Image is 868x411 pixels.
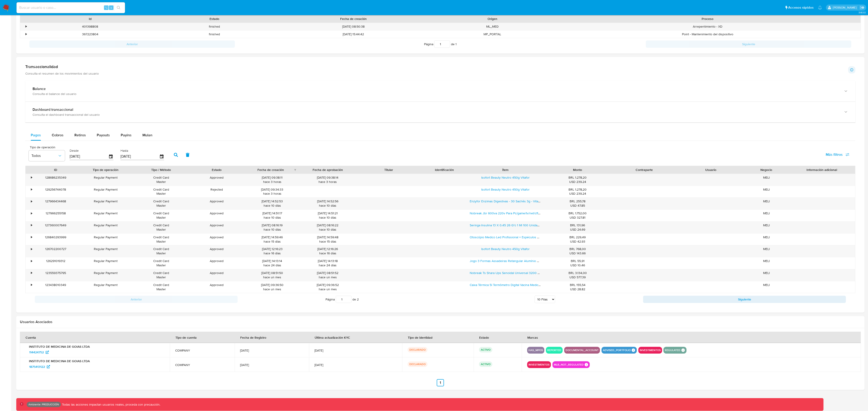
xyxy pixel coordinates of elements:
span: 3.163.0 [859,11,866,14]
a: Salir [860,5,865,10]
div: Proceso [558,17,857,21]
div: Arrepentimiento - XD [554,23,861,30]
input: Buscar usuario o caso... [17,5,125,11]
div: Fecha de creación [280,17,427,21]
div: Id [31,17,149,21]
button: Siguiente [646,40,851,48]
p: Ambiente: PRODUCCIÓN [28,404,59,405]
div: finished [152,31,277,38]
p: leandrojossue.ramirez@mercadolibre.com.co [833,5,858,10]
span: Accesos rápidos [788,5,814,10]
div: 401398808 [28,23,152,30]
p: Todas las acciones impactan usuarios reales, proceda con precaución. [61,402,160,407]
button: Anterior [29,40,235,48]
div: Estado [156,17,274,21]
div: Origen [433,17,551,21]
div: MP_PORTAL [430,31,554,38]
div: • [26,24,27,29]
div: Point - Mantenimiento del dispositivo [554,31,861,38]
span: s [111,5,112,10]
a: Notificaciones [818,6,822,9]
button: search-icon [114,5,123,11]
div: [DATE] 15:44:42 [276,31,430,38]
span: 1 [455,42,457,46]
span: Página de [424,40,457,48]
div: [DATE] 08:50:38 [276,23,430,30]
div: 367223804 [28,31,152,38]
div: finished [152,23,277,30]
span: ⌥ [104,5,108,10]
h2: Usuarios Asociados [20,320,861,324]
div: • [26,32,27,36]
div: ML_MED [430,23,554,30]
